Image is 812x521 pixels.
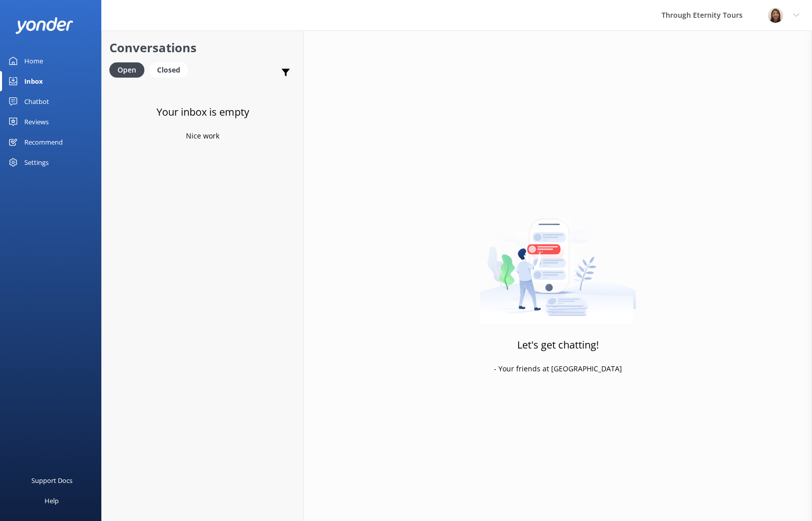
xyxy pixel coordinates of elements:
h3: Let's get chatting! [517,337,599,353]
div: Inbox [24,71,43,91]
h3: Your inbox is empty [157,104,249,120]
div: Open [109,62,144,78]
h2: Conversations [109,38,296,57]
p: Nice work [186,130,219,142]
img: artwork of a man stealing a conversation from at giant smartphone [480,197,636,324]
div: Recommend [24,132,63,152]
div: Chatbot [24,91,49,112]
a: Closed [149,64,193,75]
div: Home [24,51,43,71]
div: Reviews [24,112,49,132]
p: - Your friends at [GEOGRAPHIC_DATA] [494,363,622,374]
img: yonder-white-logo.png [15,17,73,34]
img: 725-1755267273.png [768,8,783,23]
div: Support Docs [31,470,72,491]
div: Closed [149,62,188,78]
a: Open [109,64,149,75]
div: Help [45,491,59,511]
div: Settings [24,152,49,172]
